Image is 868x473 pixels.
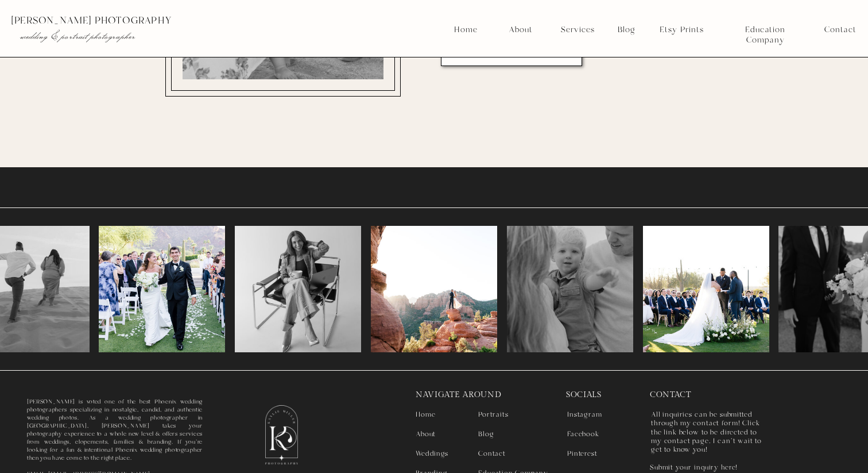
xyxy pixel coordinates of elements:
a: Services [556,25,599,35]
a: Education Company [726,25,805,35]
a: Home [416,410,460,418]
a: Facebook [567,430,625,438]
nav: All inquiries can be submitted through my contact form! Click the link below to be directed to my... [651,410,765,451]
p: [PERSON_NAME] photography [11,16,254,26]
a: Home [454,25,478,35]
a: About [416,430,474,438]
a: Etsy Prints [655,25,708,35]
a: Instagram [567,410,611,418]
a: [PERSON_NAME] is voted one of the best Phoenix wedding photographers specializing in nostalgic, c... [27,398,203,472]
p: socials [566,391,617,399]
p: wedding & portrait photographer [20,30,231,42]
p: contact [650,391,701,399]
a: Contact [824,25,856,35]
a: Pinterest [567,449,611,457]
a: Portraits [478,410,522,418]
a: Blog [614,25,639,35]
a: Weddings [416,449,460,457]
a: Blog [478,430,536,438]
p: navigate around [416,391,520,399]
a: Contact [478,449,522,457]
a: About [506,25,535,35]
